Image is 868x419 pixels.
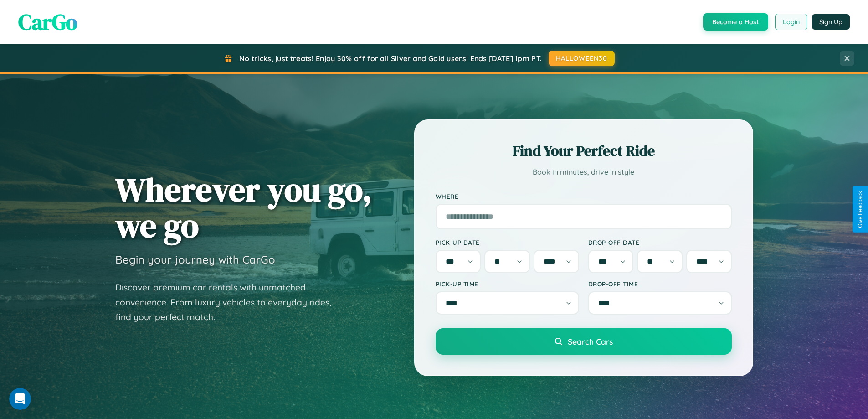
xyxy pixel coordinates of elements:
[436,192,732,200] label: Where
[703,13,768,31] button: Become a Host
[436,166,732,179] p: Book in minutes, drive in style
[115,280,343,325] p: Discover premium car rentals with unmatched convenience. From luxury vehicles to everyday rides, ...
[436,238,579,246] label: Pick-up Date
[588,238,732,246] label: Drop-off Date
[9,388,31,410] iframe: Intercom live chat
[436,328,732,355] button: Search Cars
[18,7,77,37] span: CarGo
[115,171,372,243] h1: Wherever you go, we go
[775,14,807,30] button: Login
[857,191,863,228] div: Give Feedback
[568,336,613,347] span: Search Cars
[115,253,275,266] h3: Begin your journey with CarGo
[436,141,732,161] h2: Find Your Perfect Ride
[436,280,579,288] label: Pick-up Time
[239,54,542,63] span: No tricks, just treats! Enjoy 30% off for all Silver and Gold users! Ends [DATE] 1pm PT.
[549,51,615,66] button: HALLOWEEN30
[588,280,732,288] label: Drop-off Time
[812,14,850,30] button: Sign Up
